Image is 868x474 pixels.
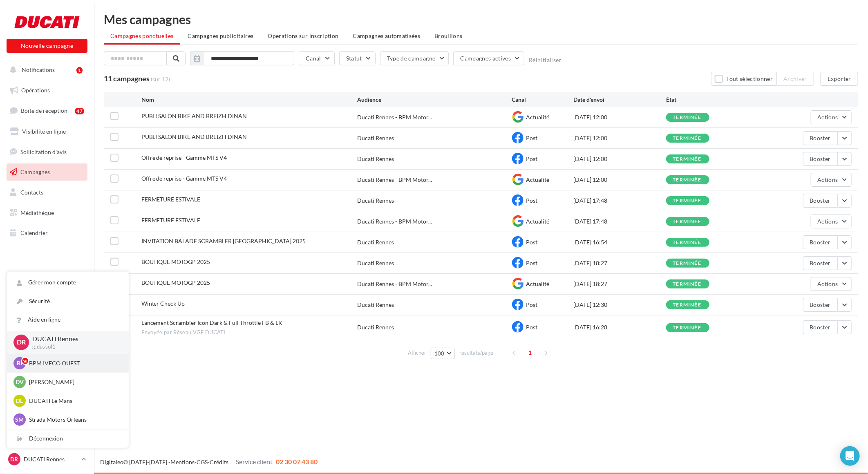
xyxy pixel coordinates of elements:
[803,235,838,249] button: Booster
[32,343,116,351] p: g.dussol1
[7,452,87,467] a: DR DUCATI Rennes
[358,176,432,184] span: Ducati Rennes - BPM Motor...
[188,32,253,39] span: Campagnes publicitaires
[151,75,170,83] span: (sur 12)
[803,152,838,166] button: Booster
[20,148,67,155] span: Sollicitation d'avis
[673,282,701,287] div: terminée
[7,429,129,448] div: Déconnexion
[16,397,23,405] span: DL
[818,114,838,121] span: Actions
[299,51,335,65] button: Canal
[673,302,701,308] div: terminée
[141,329,358,336] span: Envoyée par Réseau VGF DUCATI
[5,102,89,119] a: Boîte de réception47
[673,157,701,162] div: terminée
[353,32,421,39] span: Campagnes automatisées
[460,55,511,62] span: Campagnes actives
[17,338,26,347] span: DR
[526,259,538,266] span: Post
[100,458,318,465] span: © [DATE]-[DATE] - - -
[197,458,208,465] a: CGS
[76,67,83,74] div: 1
[434,32,463,39] span: Brouillons
[5,184,89,201] a: Contacts
[141,319,283,326] span: Lancement Scrambler Icon Dark & Full Throttle FB & LK
[104,13,858,25] div: Mes campagnes
[21,107,67,114] span: Boîte de réception
[811,110,852,124] button: Actions
[7,273,129,292] a: Gérer mon compte
[16,416,24,424] span: SM
[803,256,838,270] button: Booster
[803,298,838,312] button: Booster
[20,168,50,175] span: Campagnes
[526,239,538,246] span: Post
[574,280,667,288] div: [DATE] 18:27
[459,349,493,357] span: résultats/page
[358,197,394,205] div: Ducati Rennes
[339,51,376,65] button: Statut
[5,143,89,161] a: Sollicitation d'avis
[673,240,701,245] div: terminée
[818,218,838,225] span: Actions
[358,113,432,121] span: Ducati Rennes - BPM Motor...
[673,325,701,331] div: terminée
[5,61,86,78] button: Notifications 1
[526,197,538,204] span: Post
[22,128,66,135] span: Visibilité en ligne
[358,301,394,309] div: Ducati Rennes
[526,301,538,308] span: Post
[170,458,195,465] a: Mentions
[673,115,701,120] div: terminée
[811,215,852,228] button: Actions
[408,349,426,357] span: Afficher
[523,346,537,359] span: 1
[141,258,210,265] span: BOUTIQUE MOTOGP 2025
[529,57,562,63] button: Réinitialiser
[22,66,55,73] span: Notifications
[29,397,119,405] p: DUCATI Le Mans
[818,280,838,287] span: Actions
[141,112,247,119] span: PUBLI SALON BIKE AND BREIZH DINAN
[100,458,123,465] a: Digitaleo
[7,292,129,311] a: Sécurité
[210,458,228,465] a: Crédits
[711,72,776,86] button: Tout sélectionner
[574,155,667,163] div: [DATE] 12:00
[21,87,50,94] span: Opérations
[803,320,838,334] button: Booster
[5,204,89,221] a: Médiathèque
[7,311,129,329] a: Aide en ligne
[840,446,860,466] div: Open Intercom Messenger
[673,219,701,224] div: terminée
[141,300,185,307] span: Winter Check Up
[574,301,667,309] div: [DATE] 12:30
[512,96,574,104] div: Canal
[29,359,119,367] p: BPM IVECO OUEST
[141,237,306,244] span: INVITATION BALADE SCRAMBLER RENNES 2025
[20,229,48,236] span: Calendrier
[574,323,667,331] div: [DATE] 16:28
[574,259,667,267] div: [DATE] 18:27
[673,136,701,141] div: terminée
[104,74,150,83] span: 11 campagnes
[276,458,318,465] span: 02 30 07 43 80
[526,155,538,162] span: Post
[776,72,814,86] button: Archiver
[5,163,89,181] a: Campagnes
[453,51,524,65] button: Campagnes actives
[574,113,667,121] div: [DATE] 12:00
[29,378,119,386] p: [PERSON_NAME]
[11,455,18,463] span: DR
[673,177,701,183] div: terminée
[574,176,667,184] div: [DATE] 12:00
[811,277,852,291] button: Actions
[32,334,116,344] p: DUCATI Rennes
[803,131,838,145] button: Booster
[358,259,394,267] div: Ducati Rennes
[526,134,538,141] span: Post
[7,39,87,53] button: Nouvelle campagne
[141,175,227,182] span: Offre de reprise - Gamme MTS V4
[526,324,538,331] span: Post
